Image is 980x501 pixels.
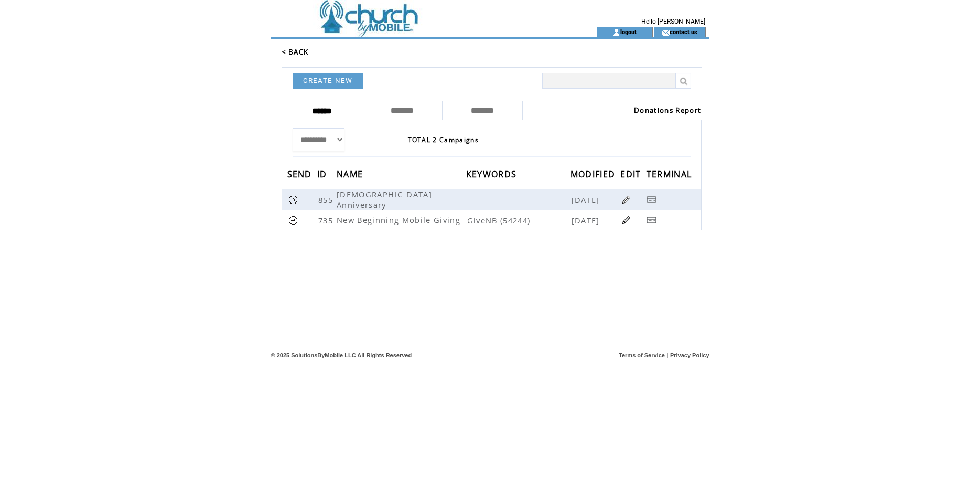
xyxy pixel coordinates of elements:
[620,28,637,35] a: logout
[466,170,520,177] a: KEYWORDS
[408,135,479,144] span: TOTAL 2 Campaigns
[337,215,463,225] span: New Beginning Mobile Giving
[282,47,309,57] a: < BACK
[317,170,330,177] a: ID
[612,28,620,37] img: account_icon.gif
[287,166,315,185] span: SEND
[318,195,336,205] span: 855
[641,18,705,25] span: Hello [PERSON_NAME]
[337,170,365,177] a: NAME
[572,215,602,226] span: [DATE]
[634,105,701,115] a: Donations Report
[271,352,412,358] span: © 2025 SolutionsByMobile LLC All Rights Reserved
[647,166,695,185] span: TERMINAL
[619,352,665,358] a: Terms of Service
[467,215,569,226] span: GiveNB (54244)
[670,28,697,35] a: contact us
[662,28,670,37] img: contact_us_icon.gif
[318,215,336,226] span: 735
[317,166,330,185] span: ID
[620,166,643,185] span: EDIT
[293,73,363,89] a: CREATE NEW
[572,195,602,205] span: [DATE]
[570,170,618,177] a: MODIFIED
[666,352,668,358] span: |
[570,166,618,185] span: MODIFIED
[337,189,432,210] span: [DEMOGRAPHIC_DATA] Anniversary
[670,352,709,358] a: Privacy Policy
[466,166,520,185] span: KEYWORDS
[337,166,365,185] span: NAME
